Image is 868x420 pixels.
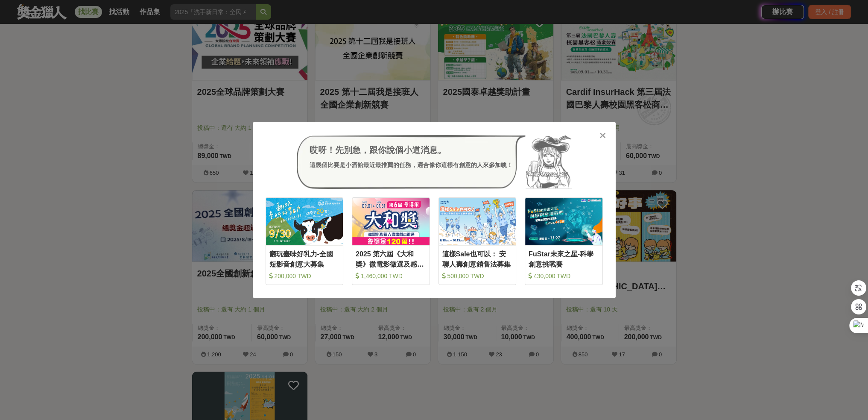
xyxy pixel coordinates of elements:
[525,198,602,245] img: Cover Image
[352,198,430,245] img: Cover Image
[442,272,513,280] div: 500,000 TWD
[266,198,343,245] img: Cover Image
[442,249,513,268] div: 這樣Sale也可以： 安聯人壽創意銷售法募集
[529,272,599,280] div: 430,000 TWD
[529,249,599,268] div: FuStar未來之星-科學創意挑戰賽
[266,197,344,285] a: Cover Image翻玩臺味好乳力-全國短影音創意大募集 200,000 TWD
[352,197,430,285] a: Cover Image2025 第六屆《大和獎》微電影徵選及感人實事分享 1,460,000 TWD
[269,249,340,268] div: 翻玩臺味好乳力-全國短影音創意大募集
[356,249,426,268] div: 2025 第六屆《大和獎》微電影徵選及感人實事分享
[310,161,513,170] div: 這幾個比賽是小酒館最近最推薦的任務，適合像你這樣有創意的人來參加噢！
[310,144,513,156] div: 哎呀！先別急，跟你說個小道消息。
[526,135,572,189] img: Avatar
[356,272,426,280] div: 1,460,000 TWD
[439,198,516,245] img: Cover Image
[438,197,517,285] a: Cover Image這樣Sale也可以： 安聯人壽創意銷售法募集 500,000 TWD
[269,272,340,280] div: 200,000 TWD
[525,197,603,285] a: Cover ImageFuStar未來之星-科學創意挑戰賽 430,000 TWD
